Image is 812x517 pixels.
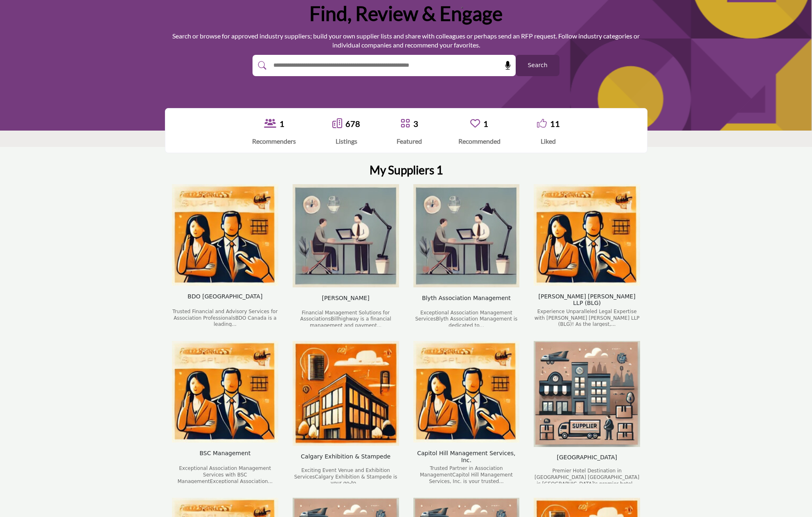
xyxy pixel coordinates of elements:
span: Search [528,61,547,70]
a: Go to Featured [400,118,410,129]
div: Trusted Financial and Advisory Services for Association ProfessionalsBDO Canada is a leading... [172,309,278,327]
span: BSC Management [200,450,251,463]
div: Recommenders [252,136,296,146]
div: Calgary Exhibition & Stampede company - Press Enter to view listing [285,334,406,491]
div: Capitol Hill Management Services, Inc. company - Press Enter to view listing [406,334,527,491]
div: Experience Unparalleled Legal Expertise with [PERSON_NAME] [PERSON_NAME] LLP (BLG)! As the larges... [534,309,640,327]
img: BSC Management company logo [172,341,278,442]
img: BDO Canada company logo [172,184,278,286]
span: [PERSON_NAME] [322,295,369,307]
img: Calgary Exhibition & Stampede company logo [293,341,399,446]
span: BDO [GEOGRAPHIC_DATA] [187,293,262,306]
a: 11 [550,119,560,129]
i: Go to Liked [537,118,547,128]
div: Listings [332,136,360,146]
span: Capitol Hill Management Services, Inc. [413,450,520,463]
div: Blyth Association Management company - Press Enter to view listing [406,177,527,334]
div: Liked [537,136,560,146]
img: Carriage House Inn company logo [534,341,640,447]
div: Billhighway company - Press Enter to view listing [285,177,406,334]
div: BSC Management company - Press Enter to view listing [165,334,286,491]
img: Capitol Hill Management Services, Inc. company logo [413,341,520,442]
div: Borden Ladner Gervais LLP (BLG) company - Press Enter to view listing [527,177,647,334]
h1: Find, Review & Engage [309,1,503,26]
div: Carriage House Inn company - Press Enter to view listing [527,334,647,491]
span: Calgary Exhibition & Stampede [301,453,390,465]
button: Search [516,55,559,76]
div: Premier Hotel Destination in [GEOGRAPHIC_DATA] [GEOGRAPHIC_DATA] is [GEOGRAPHIC_DATA]'s premier h... [534,468,640,483]
div: Exceptional Association Management ServicesBlyth Association Management is dedicated to... [413,310,520,327]
a: 3 [413,119,418,129]
div: Exceptional Association Management Services with BSC ManagementExceptional Association... [172,465,278,483]
p: Search or browse for approved industry suppliers; build your own supplier lists and share with co... [165,32,647,50]
a: 1 [280,119,284,129]
a: 678 [345,119,360,129]
span: [GEOGRAPHIC_DATA] [557,454,617,465]
a: 1 [483,119,488,129]
div: Trusted Partner in Association ManagementCapitol Hill Management Services, Inc. is your trusted... [413,465,520,483]
div: Recommended [458,136,501,146]
div: Featured [397,136,422,146]
h2: My Suppliers 1 [370,163,443,177]
div: Exciting Event Venue and Exhibition ServicesCalgary Exhibition & Stampede is your go-to... [293,467,399,483]
a: Go to Recommended [470,118,480,129]
div: Financial Management Solutions for AssociationsBillhighway is a financial management and payment... [293,310,399,327]
img: Blyth Association Management company logo [413,184,520,287]
span: Blyth Association Management [422,295,511,307]
img: Billhighway company logo [293,184,399,287]
div: BDO Canada company - Press Enter to view listing [165,177,286,334]
span: [PERSON_NAME] [PERSON_NAME] LLP (BLG) [534,293,640,306]
img: Borden Ladner Gervais LLP (BLG) company logo [534,184,640,286]
a: View Recommenders [264,118,276,129]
